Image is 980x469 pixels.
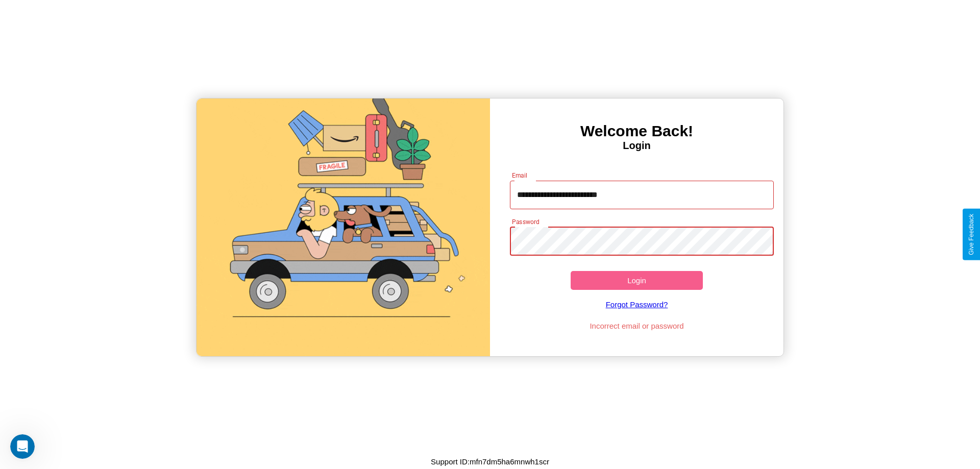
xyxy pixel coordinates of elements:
h4: Login [490,140,783,152]
p: Incorrect email or password [505,319,769,333]
label: Email [512,171,528,180]
a: Forgot Password? [505,290,769,319]
h3: Welcome Back! [490,122,783,140]
p: Support ID: mfn7dm5ha6mnwh1scr [431,455,549,468]
iframe: Intercom live chat [10,434,35,459]
label: Password [512,217,539,226]
button: Login [571,271,703,290]
img: gif [197,98,490,356]
div: Give Feedback [968,214,975,255]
